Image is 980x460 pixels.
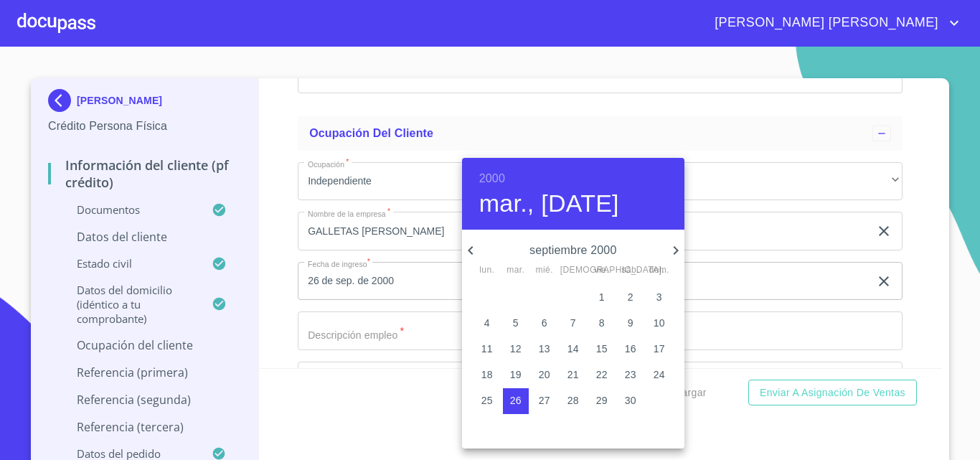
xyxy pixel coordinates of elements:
p: 13 [539,342,550,356]
button: 14 [560,337,586,362]
button: mar., [DATE] [479,189,619,219]
button: 2 [618,285,644,311]
button: 21 [560,362,586,388]
p: 12 [510,342,522,356]
button: 17 [646,337,672,362]
p: 15 [596,342,608,356]
p: 9 [628,316,633,330]
button: 7 [560,311,586,337]
p: 1 [599,290,605,304]
button: 3 [646,285,672,311]
p: 7 [570,316,576,330]
p: 3 [656,290,662,304]
p: 21 [567,367,579,382]
p: 30 [625,393,636,408]
span: mié. [532,263,557,278]
p: 27 [539,393,550,408]
button: 15 [589,337,615,362]
button: 22 [589,362,615,388]
button: 2000 [479,169,505,189]
button: 4 [474,311,500,337]
p: 8 [599,316,605,330]
p: 5 [513,316,519,330]
p: 2 [628,290,633,304]
p: 25 [481,393,493,408]
button: 27 [532,388,557,414]
button: 26 [503,388,529,414]
p: 16 [625,342,636,356]
span: mar. [503,263,529,278]
button: 11 [474,337,500,362]
p: 26 [510,393,522,408]
button: 16 [618,337,644,362]
p: 22 [596,367,608,382]
button: 20 [532,362,557,388]
button: 12 [503,337,529,362]
span: [DEMOGRAPHIC_DATA]. [560,263,586,278]
span: dom. [646,263,672,278]
span: vie. [589,263,615,278]
p: 11 [481,342,493,356]
p: septiembre 2000 [479,242,667,259]
button: 30 [618,388,644,414]
span: lun. [474,263,500,278]
p: 19 [510,367,522,382]
button: 9 [618,311,644,337]
button: 18 [474,362,500,388]
button: 10 [646,311,672,337]
button: 13 [532,337,557,362]
button: 19 [503,362,529,388]
p: 20 [539,367,550,382]
button: 8 [589,311,615,337]
button: 29 [589,388,615,414]
button: 6 [532,311,557,337]
p: 28 [567,393,579,408]
p: 4 [484,316,490,330]
button: 1 [589,285,615,311]
p: 18 [481,367,493,382]
button: 25 [474,388,500,414]
p: 17 [654,342,665,356]
p: 6 [542,316,547,330]
span: sáb. [618,263,644,278]
button: 24 [646,362,672,388]
p: 29 [596,393,608,408]
p: 23 [625,367,636,382]
button: 28 [560,388,586,414]
p: 24 [654,367,665,382]
button: 23 [618,362,644,388]
p: 14 [567,342,579,356]
button: 5 [503,311,529,337]
p: 10 [654,316,665,330]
